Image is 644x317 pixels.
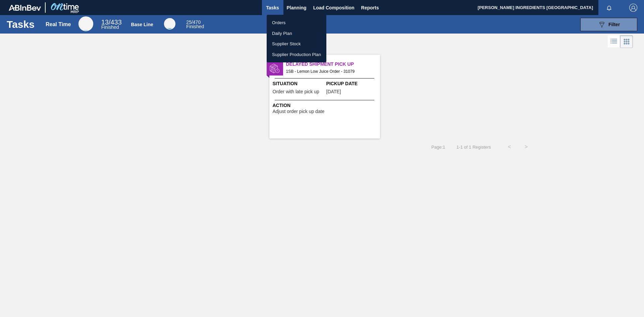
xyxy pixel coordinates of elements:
[267,28,326,39] a: Daily Plan
[267,49,326,60] a: Supplier Production Plan
[267,17,326,28] a: Orders
[267,39,326,49] a: Supplier Stock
